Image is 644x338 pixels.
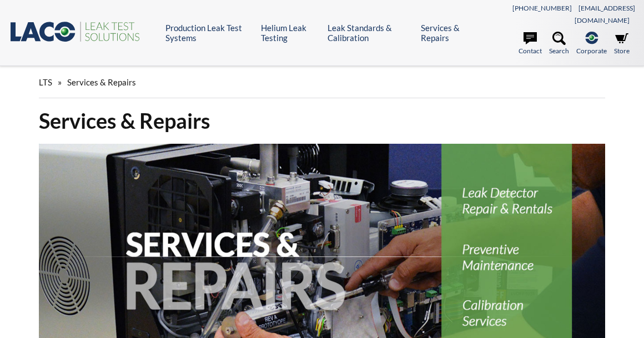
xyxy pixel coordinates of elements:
[576,46,607,56] span: Corporate
[165,23,253,43] a: Production Leak Test Systems
[39,67,605,98] div: »
[328,23,412,43] a: Leak Standards & Calibration
[519,32,542,56] a: Contact
[421,23,476,43] a: Services & Repairs
[39,77,52,87] span: LTS
[614,32,630,56] a: Store
[512,4,572,12] a: [PHONE_NUMBER]
[549,32,569,56] a: Search
[575,4,635,24] a: [EMAIL_ADDRESS][DOMAIN_NAME]
[67,77,136,87] span: Services & Repairs
[39,107,605,134] h1: Services & Repairs
[261,23,320,43] a: Helium Leak Testing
